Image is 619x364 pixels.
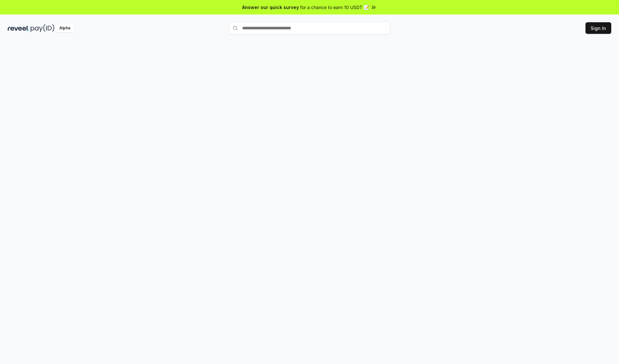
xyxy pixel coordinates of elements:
span: for a chance to earn 10 USDT 📝 [300,4,369,11]
img: pay_id [31,24,54,32]
button: Sign In [585,22,611,34]
img: reveel_dark [8,24,29,32]
div: Alpha [56,24,74,32]
span: Answer our quick survey [242,4,299,11]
